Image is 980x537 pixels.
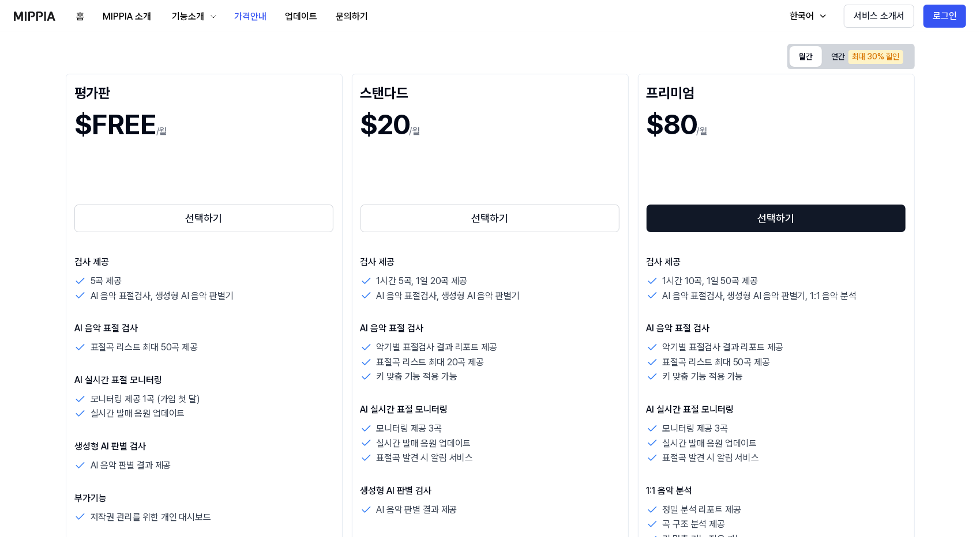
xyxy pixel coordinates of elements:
[377,274,467,289] p: 1시간 5곡, 1일 20곡 제공
[74,82,334,101] div: 평가판
[647,205,906,232] button: 선택하기
[663,517,725,532] p: 곡 구조 분석 제공
[778,5,835,28] button: 한국어
[361,82,620,101] div: 스탠다드
[361,322,620,335] p: AI 음악 표절 검사
[225,1,276,32] a: 가격안내
[844,5,914,28] button: 서비스 소개서
[663,436,757,451] p: 실시간 발매 음원 업데이트
[663,451,760,466] p: 표절곡 발견 시 알림 서비스
[361,255,620,269] p: 검사 제공
[91,340,198,355] p: 표절곡 리스트 최대 50곡 제공
[326,5,377,28] button: 문의하기
[663,289,857,304] p: AI 음악 표절검사, 생성형 AI 음악 판별기, 1:1 음악 분석
[647,82,906,101] div: 프리미엄
[361,105,410,144] h1: $20
[790,46,822,67] button: 월간
[377,369,457,384] p: 키 맞춤 기능 적용 가능
[647,202,906,235] a: 선택하기
[377,289,520,304] p: AI 음악 표절검사, 생성형 AI 음악 판별기
[361,403,620,417] p: AI 실시간 표절 모니터링
[14,12,55,21] img: logo
[410,124,420,138] p: /월
[91,289,234,304] p: AI 음악 표절검사, 생성형 AI 음악 판별기
[361,484,620,498] p: 생성형 AI 판별 검사
[91,392,200,407] p: 모니터링 제공 1곡 (가입 첫 달)
[647,255,906,269] p: 검사 제공
[74,202,334,235] a: 선택하기
[74,373,334,387] p: AI 실시간 표절 모니터링
[156,124,167,138] p: /월
[74,491,334,505] p: 부가기능
[647,322,906,335] p: AI 음악 표절 검사
[74,105,156,144] h1: $FREE
[74,440,334,453] p: 생성형 AI 판별 검사
[91,510,211,525] p: 저작권 관리를 위한 개인 대시보드
[663,274,758,289] p: 1시간 10곡, 1일 50곡 제공
[91,406,185,421] p: 실시간 발매 음원 업데이트
[377,421,442,436] p: 모니터링 제공 3곡
[67,5,93,28] button: 홈
[361,205,620,232] button: 선택하기
[377,502,457,517] p: AI 음악 판별 결과 제공
[663,502,741,517] p: 정밀 분석 리포트 제공
[276,1,326,32] a: 업데이트
[787,9,816,23] div: 한국어
[923,5,966,28] button: 로그인
[377,436,471,451] p: 실시간 발매 음원 업데이트
[225,5,276,28] button: 가격안내
[74,255,334,269] p: 검사 제공
[663,421,728,436] p: 모니터링 제공 3곡
[848,50,903,64] div: 최대 30% 할인
[91,274,122,289] p: 5곡 제공
[377,355,484,370] p: 표절곡 리스트 최대 20곡 제공
[377,451,474,466] p: 표절곡 발견 시 알림 서비스
[647,484,906,498] p: 1:1 음악 분석
[170,10,206,24] div: 기능소개
[74,322,334,335] p: AI 음악 표절 검사
[697,124,708,138] p: /월
[647,105,697,144] h1: $80
[822,47,912,67] button: 연간
[663,369,744,384] p: 키 맞춤 기능 적용 가능
[663,340,783,355] p: 악기별 표절검사 결과 리포트 제공
[74,205,334,232] button: 선택하기
[647,403,906,417] p: AI 실시간 표절 모니터링
[160,5,225,28] button: 기능소개
[91,458,171,473] p: AI 음악 판별 결과 제공
[93,5,160,28] button: MIPPIA 소개
[663,355,770,370] p: 표절곡 리스트 최대 50곡 제공
[377,340,497,355] p: 악기별 표절검사 결과 리포트 제공
[361,202,620,235] a: 선택하기
[276,5,326,28] button: 업데이트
